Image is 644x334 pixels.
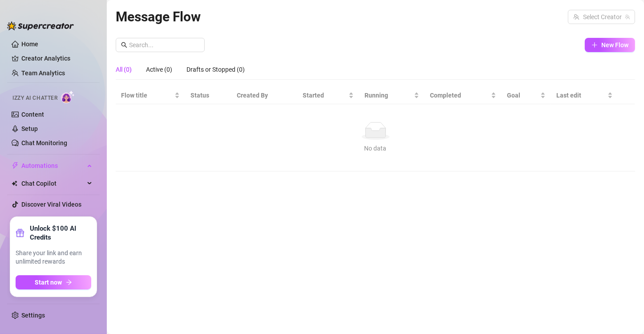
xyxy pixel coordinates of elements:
[30,224,91,242] strong: Unlock $100 AI Credits
[12,162,19,169] span: thunderbolt
[66,279,72,285] span: arrow-right
[231,87,297,104] th: Created By
[601,41,628,49] span: New Flow
[303,90,347,100] span: Started
[21,312,45,319] a: Settings
[21,125,38,132] a: Setup
[125,143,626,153] div: No data
[591,42,598,48] span: plus
[556,90,606,100] span: Last edit
[502,87,551,104] th: Goal
[7,21,74,30] img: logo-BBDzfeDw.svg
[21,176,85,191] span: Chat Copilot
[16,249,91,266] span: Share your link and earn unlimited rewards
[12,180,17,187] img: Chat Copilot
[21,69,65,77] a: Team Analytics
[16,275,91,289] button: Start nowarrow-right
[116,87,185,104] th: Flow title
[116,6,201,27] article: Message Flow
[186,65,245,74] div: Drafts or Stopped (0)
[185,87,231,104] th: Status
[507,90,538,100] span: Goal
[21,139,67,147] a: Chat Monitoring
[16,228,24,237] span: gift
[21,51,93,65] a: Creator Analytics
[625,14,630,20] span: team
[430,90,489,100] span: Completed
[365,90,412,100] span: Running
[21,111,44,118] a: Content
[12,94,57,102] span: Izzy AI Chatter
[129,40,199,50] input: Search...
[35,279,62,286] span: Start now
[359,87,425,104] th: Running
[585,38,635,52] button: New Flow
[425,87,502,104] th: Completed
[297,87,359,104] th: Started
[121,42,127,48] span: search
[116,65,132,74] div: All (0)
[146,65,172,74] div: Active (0)
[21,201,81,208] a: Discover Viral Videos
[61,90,75,103] img: AI Chatter
[21,41,38,48] a: Home
[21,159,85,173] span: Automations
[121,90,173,100] span: Flow title
[551,87,618,104] th: Last edit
